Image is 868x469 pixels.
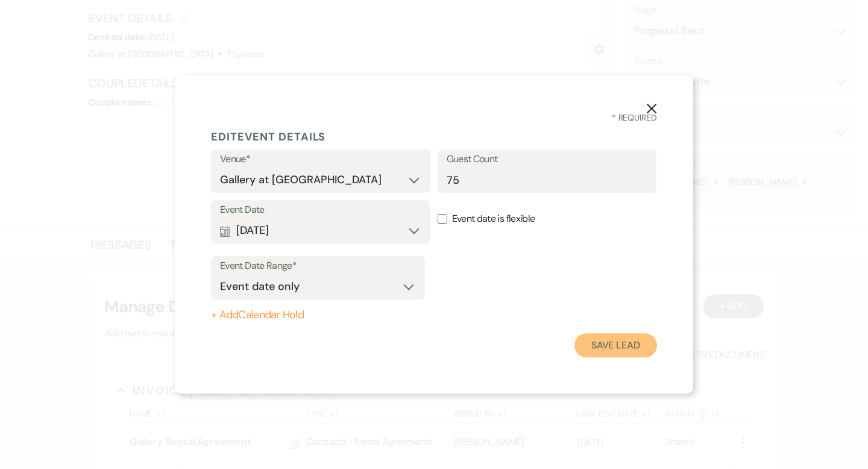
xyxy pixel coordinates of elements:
button: + AddCalendar Hold [211,309,425,321]
button: [DATE] [220,219,421,243]
label: Event date is flexible [438,200,657,238]
label: Event Date [220,201,421,219]
label: Venue* [220,151,421,168]
input: Event date is flexible [438,214,447,224]
label: Guest Count [447,151,648,168]
button: Save Lead [574,333,657,357]
label: Event Date Range* [220,257,416,275]
h3: * Required [211,112,657,124]
h5: Edit Event Details [211,128,657,146]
